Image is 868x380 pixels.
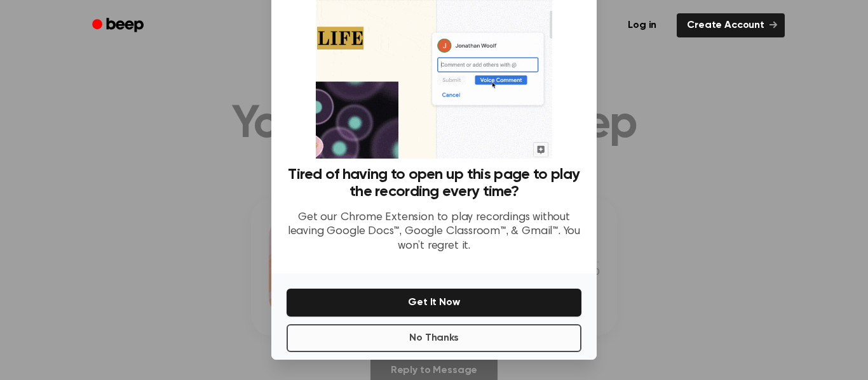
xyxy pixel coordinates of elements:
p: Get our Chrome Extension to play recordings without leaving Google Docs™, Google Classroom™, & Gm... [287,211,581,254]
a: Log in [615,11,669,40]
h3: Tired of having to open up this page to play the recording every time? [287,166,581,200]
a: Beep [83,13,155,38]
button: Get It Now [287,289,581,317]
a: Create Account [677,13,785,37]
button: No Thanks [287,324,581,352]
